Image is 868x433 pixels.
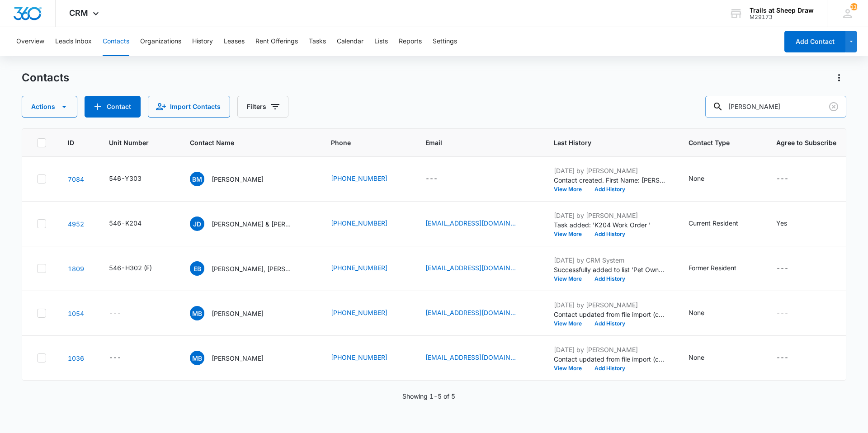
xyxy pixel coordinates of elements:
span: Agree to Subscribe [776,138,836,147]
div: Contact Name - Matt Brooks - Select to Edit Field [190,351,280,365]
div: Phone - (970) 397-5760 - Select to Edit Field [331,218,404,229]
div: None [689,174,704,183]
a: Navigate to contact details page for Brooks Maldonado [68,175,84,183]
a: [EMAIL_ADDRESS][DOMAIN_NAME] [425,218,516,228]
p: [DATE] by [PERSON_NAME] [554,211,667,220]
span: Last History [554,138,654,147]
button: Calendar [337,27,363,56]
span: MB [190,306,204,320]
button: Add History [588,187,632,192]
div: Unit Number - 546-Y303 - Select to Edit Field [109,174,158,184]
span: Contact Name [190,138,296,147]
button: Actions [832,71,846,85]
div: None [689,353,704,362]
div: Contact Type - Former Resident - Select to Edit Field [689,263,753,274]
div: Email - mattbrooks70@gmail.com - Select to Edit Field [425,353,532,363]
div: Unit Number - - Select to Edit Field [109,308,137,319]
button: Actions [22,96,77,118]
button: Add History [588,231,632,237]
div: Contact Type - None - Select to Edit Field [689,308,721,319]
a: [PHONE_NUMBER] [331,218,387,228]
button: View More [554,366,588,371]
button: View More [554,231,588,237]
div: Email - - Select to Edit Field [425,174,454,184]
a: [PHONE_NUMBER] [331,308,387,317]
a: [PHONE_NUMBER] [331,174,387,183]
div: Contact Name - Elise Brooks, Joshua Kesterson, Ava Bennett & Jackson Rockwell - Select to Edit Field [190,261,309,276]
div: Contact Name - Brooks Maldonado - Select to Edit Field [190,172,280,186]
button: Add History [588,321,632,326]
span: Contact Type [689,138,741,147]
p: Contact created. First Name: [PERSON_NAME] Last Name: [PERSON_NAME] Phone: [PHONE_NUMBER] Source:... [554,175,667,185]
a: Navigate to contact details page for Joshua Dillon Kesterson & Elise Brooks [68,220,84,228]
button: Rent Offerings [255,27,298,56]
div: Phone - (970) 397-3992 - Select to Edit Field [331,174,404,184]
button: History [192,27,213,56]
a: [PHONE_NUMBER] [331,353,387,362]
span: BM [190,172,204,186]
div: 546-Y303 [109,174,142,183]
p: [DATE] by [PERSON_NAME] [554,166,667,175]
div: Yes [776,218,787,228]
div: --- [776,353,788,363]
p: [DATE] by [PERSON_NAME] [554,345,667,354]
button: Add Contact [85,96,141,118]
p: [PERSON_NAME] & [PERSON_NAME] [212,219,293,229]
span: JD [190,216,204,231]
div: Contact Type - None - Select to Edit Field [689,174,721,184]
div: Contact Name - Matthew Brooks - Select to Edit Field [190,306,280,320]
div: --- [109,353,121,363]
div: Email - mattbrooks70@gmail.com - Select to Edit Field [425,308,532,319]
div: notifications count [850,3,858,10]
button: Add History [588,276,632,282]
div: --- [425,174,438,184]
button: Contacts [103,27,129,56]
span: Unit Number [109,138,168,147]
span: MB [190,351,204,365]
button: Organizations [140,27,181,56]
div: Unit Number - 546-K204 - Select to Edit Field [109,218,158,229]
div: --- [776,174,788,184]
a: [EMAIL_ADDRESS][DOMAIN_NAME] [425,263,516,273]
a: [EMAIL_ADDRESS][DOMAIN_NAME] [425,353,516,362]
div: Phone - (970) 833-0173 - Select to Edit Field [331,353,404,363]
button: Clear [826,99,841,114]
p: [DATE] by [PERSON_NAME] [554,300,667,310]
div: 546-H302 (F) [109,263,152,273]
p: Successfully added to list 'Pet Owners'. [554,265,667,274]
div: --- [109,308,121,319]
p: Contact updated from file import (contacts-20231023195256.csv): -- [554,310,667,319]
div: Unit Number - 546-H302 (F) - Select to Edit Field [109,263,168,274]
button: Add Contact [784,31,845,52]
button: Settings [433,27,457,56]
div: Former Resident [689,263,736,273]
button: Lists [374,27,388,56]
div: account name [750,7,814,14]
p: [PERSON_NAME] [212,309,264,318]
div: --- [776,308,788,319]
div: Agree to Subscribe - - Select to Edit Field [776,353,805,363]
button: Tasks [309,27,326,56]
div: account id [750,14,814,20]
button: View More [554,187,588,192]
div: Contact Type - None - Select to Edit Field [689,353,721,363]
button: Reports [399,27,422,56]
p: Task added: 'K204 Work Order ' [554,220,667,230]
input: Search Contacts [705,96,846,118]
div: Agree to Subscribe - - Select to Edit Field [776,308,805,319]
div: --- [776,263,788,274]
div: Phone - (719) 401-8779 - Select to Edit Field [331,263,404,274]
div: Phone - (970) 833-0173 - Select to Edit Field [331,308,404,319]
div: Unit Number - - Select to Edit Field [109,353,137,363]
div: Agree to Subscribe - - Select to Edit Field [776,174,805,184]
div: Email - elisebrooks844@gmail.com - Select to Edit Field [425,263,532,274]
span: EB [190,261,204,276]
p: [PERSON_NAME] [212,353,264,363]
button: View More [554,276,588,282]
button: Leads Inbox [55,27,92,56]
span: CRM [69,8,88,18]
div: Agree to Subscribe - Yes - Select to Edit Field [776,218,803,229]
a: [EMAIL_ADDRESS][DOMAIN_NAME] [425,308,516,317]
a: [PHONE_NUMBER] [331,263,387,273]
p: [PERSON_NAME] [212,174,264,184]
